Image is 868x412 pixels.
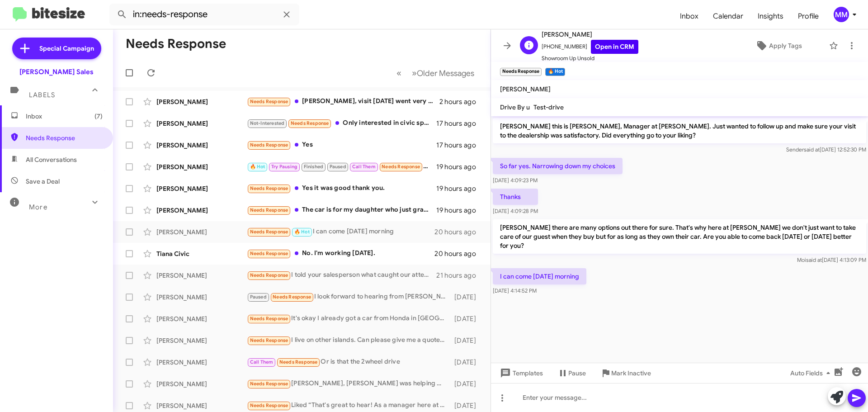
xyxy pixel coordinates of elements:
span: More [29,203,47,211]
button: Apply Tags [732,38,825,54]
span: Mark Inactive [611,365,651,381]
div: Liked “That's great to hear! As a manager here at [PERSON_NAME] I just wanted to make sure that i... [247,400,450,411]
span: 🔥 Hot [250,164,265,170]
div: I live on other islands. Can please give me a quote for Honda civic lx [247,335,450,346]
div: [DATE] [450,401,483,410]
div: I look forward to hearing from [PERSON_NAME] [247,292,450,302]
div: 20 hours ago [434,249,483,258]
span: Not-Interested [250,120,285,126]
h1: Needs Response [126,37,226,51]
div: No. I'm working [DATE]. [247,248,434,259]
div: MM [834,7,849,22]
span: Needs Response [250,316,288,322]
div: It's okay I already got a car from Honda in [GEOGRAPHIC_DATA] crv [247,313,450,324]
span: Needs Response [250,337,288,343]
span: Profile [791,3,826,29]
button: Templates [491,365,550,381]
button: Next [406,64,480,82]
span: Moi [DATE] 4:13:09 PM [797,256,866,263]
div: [PERSON_NAME] [156,358,247,367]
div: [PERSON_NAME] [156,97,247,106]
span: Labels [29,91,55,99]
div: [PERSON_NAME] [156,141,247,150]
span: (7) [94,112,103,121]
button: Pause [550,365,593,381]
span: Auto Fields [790,365,834,381]
span: Needs Response [250,229,288,235]
span: Finished [304,164,324,170]
div: [PERSON_NAME], [PERSON_NAME] was helping me with the car. Last I checked he was seeing when the C... [247,379,450,389]
a: Insights [750,3,791,29]
span: Needs Response [279,359,318,365]
div: I told your salesperson what caught our attention [247,270,436,280]
small: Needs Response [500,68,542,76]
span: Apply Tags [769,38,802,54]
span: Test-drive [533,103,564,111]
span: Needs Response [382,164,420,170]
div: [DATE] [450,379,483,388]
span: [DATE] 4:09:28 PM [493,208,538,214]
span: said at [804,146,820,153]
span: Paused [250,294,267,300]
span: Needs Response [250,272,288,278]
div: 19 hours ago [436,206,483,215]
span: Call Them [352,164,376,170]
div: Tiana Civic [156,249,247,258]
div: [PERSON_NAME] [156,314,247,323]
span: Needs Response [250,142,288,148]
a: Open in CRM [591,40,638,54]
div: Ok thanks, he's na available right now. We'll call when he can [247,161,436,172]
span: [PHONE_NUMBER] [542,40,638,54]
div: [DATE] [450,336,483,345]
input: Search [109,4,299,25]
div: Yes it was good thank you. [247,183,436,194]
div: 20 hours ago [434,227,483,237]
span: Templates [498,365,543,381]
button: MM [826,7,858,22]
div: 2 hours ago [439,97,483,106]
span: Needs Response [250,381,288,387]
span: Paused [330,164,346,170]
span: Drive By u [500,103,530,111]
p: Thanks [493,189,538,205]
span: Needs Response [273,294,311,300]
div: Yes [247,140,436,150]
span: [DATE] 4:09:23 PM [493,177,538,184]
span: [PERSON_NAME] [500,85,551,93]
div: 17 hours ago [436,141,483,150]
span: Needs Response [250,185,288,191]
div: [PERSON_NAME], visit [DATE] went very well. We were pressed on time so we could only stay a short... [247,96,439,107]
div: [PERSON_NAME] [156,184,247,193]
div: [PERSON_NAME] [156,162,247,171]
p: [PERSON_NAME] there are many options out there for sure. That's why here at [PERSON_NAME] we don'... [493,219,866,254]
div: [PERSON_NAME] [156,227,247,237]
span: Sender [DATE] 12:52:30 PM [786,146,866,153]
span: [PERSON_NAME] [542,29,638,40]
button: Auto Fields [783,365,841,381]
nav: Page navigation example [392,64,480,82]
span: Special Campaign [39,44,94,53]
span: Needs Response [250,207,288,213]
p: I can come [DATE] morning [493,268,586,284]
span: Inbox [26,112,103,121]
span: said at [806,256,822,263]
button: Previous [391,64,407,82]
span: 🔥 Hot [294,229,310,235]
div: 17 hours ago [436,119,483,128]
small: 🔥 Hot [545,68,565,76]
div: [DATE] [450,358,483,367]
div: [PERSON_NAME] [156,401,247,410]
div: [DATE] [450,314,483,323]
div: [PERSON_NAME] [156,293,247,302]
div: 21 hours ago [436,271,483,280]
span: Pause [568,365,586,381]
div: [PERSON_NAME] [156,336,247,345]
span: Save a Deal [26,177,60,186]
span: All Conversations [26,155,77,164]
span: Needs Response [250,403,288,408]
div: [PERSON_NAME] [156,271,247,280]
a: Inbox [673,3,706,29]
span: Needs Response [291,120,329,126]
